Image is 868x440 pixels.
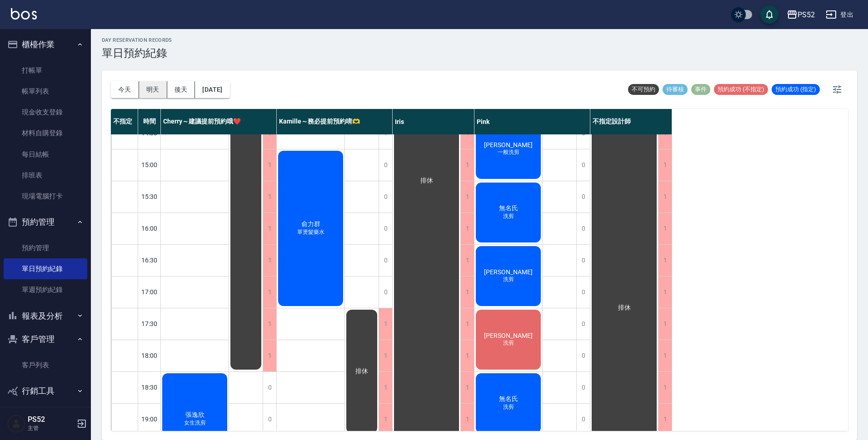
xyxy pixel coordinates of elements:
span: 無名氏 [497,395,520,403]
span: [PERSON_NAME] [482,332,534,339]
div: 0 [576,149,590,181]
h3: 單日預約紀錄 [102,47,172,59]
div: 0 [576,372,590,403]
div: 0 [379,181,392,213]
span: 一般洗剪 [496,148,521,156]
div: 0 [576,245,590,276]
div: 1 [460,149,474,181]
div: 18:30 [138,371,161,403]
span: 待審核 [663,85,688,94]
a: 材料自購登錄 [4,123,87,143]
a: 打帳單 [4,60,87,81]
div: 1 [460,308,474,340]
div: 0 [576,213,590,244]
div: 0 [576,181,590,213]
div: 0 [576,340,590,371]
div: 1 [263,277,276,308]
div: 1 [263,340,276,371]
button: 今天 [111,81,139,98]
div: 1 [379,340,392,371]
span: 事件 [691,85,710,94]
div: 1 [658,372,672,403]
div: 0 [379,277,392,308]
div: 0 [263,372,276,403]
div: 17:00 [138,276,161,308]
div: 1 [658,181,672,213]
div: 17:30 [138,308,161,340]
span: 不可預約 [628,85,659,94]
span: 排休 [616,304,633,312]
span: 洗剪 [501,403,516,411]
div: 1 [460,340,474,371]
div: 1 [263,308,276,340]
div: 1 [658,277,672,308]
a: 排班表 [4,165,87,186]
div: 1 [460,181,474,213]
div: 0 [379,213,392,244]
div: 1 [379,308,392,340]
div: 0 [379,245,392,276]
div: 0 [576,277,590,308]
button: 明天 [139,81,167,98]
div: 15:30 [138,181,161,213]
span: 排休 [419,177,435,185]
span: 俞力群 [299,220,322,228]
div: 0 [576,404,590,435]
div: 1 [460,372,474,403]
div: 0 [379,149,392,181]
div: 1 [379,372,392,403]
span: 預約成功 (不指定) [714,85,768,94]
span: [PERSON_NAME] [482,268,534,276]
div: 1 [658,340,672,371]
div: 1 [263,245,276,276]
button: save [760,5,778,24]
div: 1 [658,308,672,340]
div: 1 [460,245,474,276]
span: 單燙髮藥水 [295,228,326,236]
button: 行銷工具 [4,379,87,403]
div: 1 [263,181,276,213]
div: 1 [263,149,276,181]
img: Logo [11,8,37,20]
div: 不指定設計師 [590,109,672,134]
div: 18:00 [138,340,161,371]
div: 1 [658,404,672,435]
span: 預約成功 (指定) [772,85,820,94]
div: Iris [393,109,474,134]
span: 洗剪 [501,339,516,347]
button: 報表及分析 [4,304,87,328]
div: 1 [379,404,392,435]
span: 排休 [354,367,370,376]
div: PS52 [798,9,815,20]
button: 預約管理 [4,210,87,234]
div: 1 [460,213,474,244]
span: 洗剪 [501,276,516,283]
div: 0 [576,308,590,340]
a: 客戶列表 [4,355,87,376]
div: 1 [658,213,672,244]
div: 15:00 [138,149,161,181]
button: 客戶管理 [4,327,87,351]
p: 主管 [28,424,74,432]
span: 女生洗剪 [182,419,208,427]
div: 不指定 [111,109,138,134]
button: PS52 [783,5,818,24]
a: 現金收支登錄 [4,102,87,123]
h2: day Reservation records [102,37,172,43]
a: 預約管理 [4,237,87,258]
a: 每日結帳 [4,144,87,165]
h5: PS52 [28,415,74,424]
span: 無名氏 [497,204,520,213]
span: [PERSON_NAME] [482,141,534,148]
div: Kamille～務必提前預約唷🫶 [277,109,393,134]
div: 0 [263,404,276,435]
span: 洗剪 [501,213,516,220]
div: 1 [460,277,474,308]
div: 1 [658,149,672,181]
div: Cherry～建議提前預約哦❤️ [161,109,277,134]
div: Pink [474,109,590,134]
div: 時間 [138,109,161,134]
div: 16:00 [138,213,161,244]
div: 1 [263,213,276,244]
div: 1 [658,245,672,276]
